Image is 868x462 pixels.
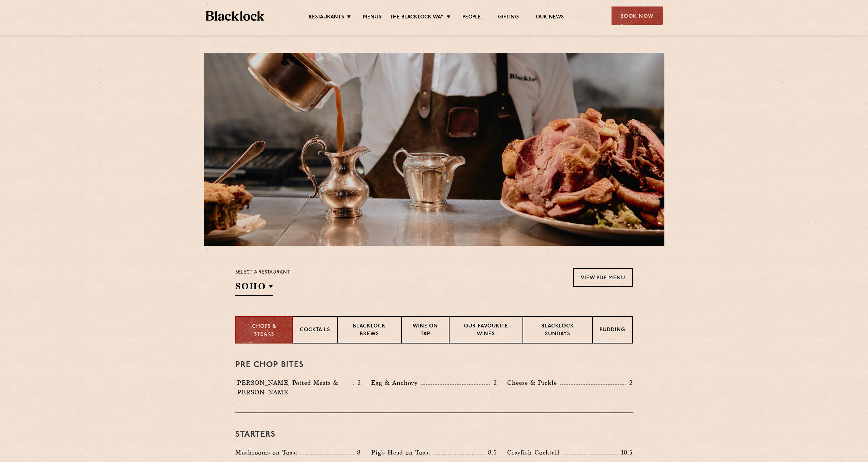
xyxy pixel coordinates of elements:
img: BL_Textured_Logo-footer-cropped.svg [206,11,265,21]
p: Blacklock Sundays [530,323,585,339]
a: Menus [363,14,381,22]
h2: SOHO [235,280,273,296]
p: Our favourite wines [456,323,515,339]
p: Pudding [600,326,625,335]
a: Gifting [498,14,518,22]
a: The Blacklock Way [390,14,444,22]
p: Pig's Head on Toast [371,448,434,457]
h3: Pre Chop Bites [235,361,633,369]
p: Wine on Tap [409,323,442,339]
p: 8.5 [485,448,497,457]
div: Book Now [612,6,663,25]
p: [PERSON_NAME] Potted Meats & [PERSON_NAME] [235,378,353,397]
p: Cheese & Pickle [507,378,560,388]
a: Our News [536,14,564,22]
p: Mushrooms on Toast [235,448,301,457]
p: Cocktails [300,326,330,335]
p: 2 [354,378,361,387]
h3: Starters [235,430,633,439]
a: View PDF Menu [573,268,633,287]
p: 2 [490,378,497,387]
p: Select a restaurant [235,268,290,277]
p: Crayfish Cocktail [507,448,563,457]
p: Egg & Anchovy [371,378,421,388]
p: Blacklock Brews [344,323,394,339]
p: Chops & Steaks [243,323,285,338]
p: 8 [354,448,361,457]
a: Restaurants [309,14,344,22]
a: People [462,14,481,22]
p: 10.5 [618,448,633,457]
p: 2 [626,378,633,387]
